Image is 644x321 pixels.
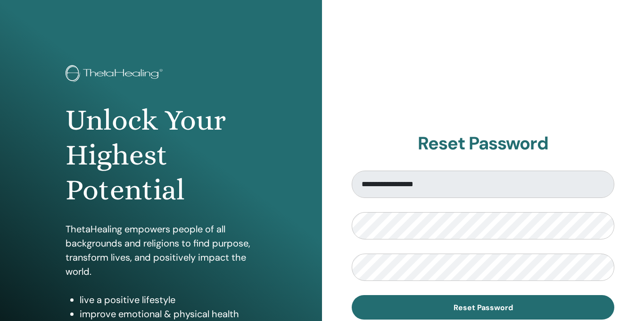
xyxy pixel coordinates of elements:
[66,222,256,279] p: ThetaHealing empowers people of all backgrounds and religions to find purpose, transform lives, a...
[66,103,256,208] h1: Unlock Your Highest Potential
[80,307,256,321] li: improve emotional & physical health
[80,293,256,307] li: live a positive lifestyle
[352,295,614,320] button: Reset Password
[352,133,614,155] h2: Reset Password
[454,303,513,313] span: Reset Password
